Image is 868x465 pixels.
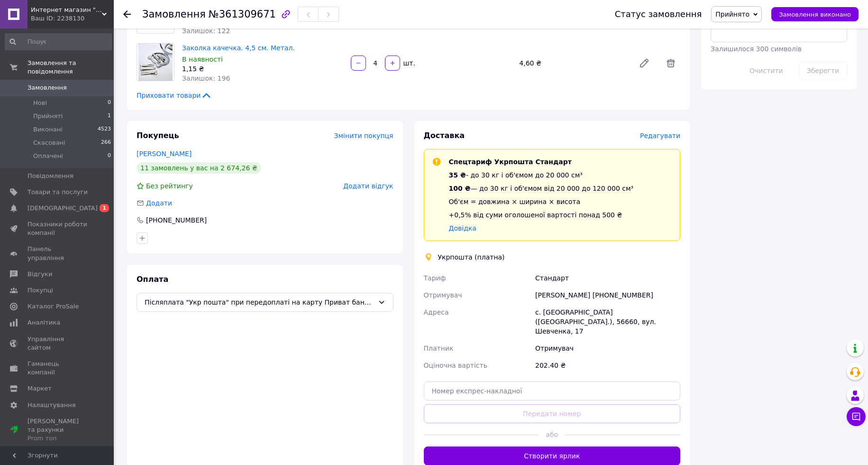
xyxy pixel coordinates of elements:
[27,286,53,295] span: Покупці
[661,54,680,73] span: Видалити
[615,9,702,19] div: Статус замовлення
[137,131,179,140] span: Покупець
[142,9,206,20] span: Замовлення
[533,304,682,340] div: с. [GEOGRAPHIC_DATA] ([GEOGRAPHIC_DATA].), 56660, вул. Шевченка, 17
[533,270,682,287] div: Стандарт
[33,152,63,160] span: Оплачені
[108,99,111,107] span: 0
[27,417,88,443] span: [PERSON_NAME] та рахунки
[27,302,79,311] span: Каталог ProSale
[33,139,65,147] span: Скасовані
[182,74,230,82] span: Залишок: 196
[137,91,212,100] span: Приховати товари
[33,112,63,121] span: Прийняті
[539,430,565,439] span: або
[31,14,114,23] div: Ваш ID: 2238130
[449,210,634,220] div: +0,5% від суми оголошеної вартості понад 500 ₴
[27,188,88,196] span: Товари та послуги
[33,99,47,107] span: Нові
[137,150,192,158] a: [PERSON_NAME]
[27,318,60,327] span: Аналітика
[449,197,634,206] div: Об'єм = довжина × ширина × висота
[182,27,230,35] span: Залишок: 122
[182,44,295,52] a: Заколка качечка. 4,5 см. Метал.
[182,64,343,74] div: 1,15 ₴
[27,204,98,213] span: [DEMOGRAPHIC_DATA]
[449,224,476,232] a: Довідка
[27,220,88,237] span: Показники роботи компанії
[27,245,88,262] span: Панель управління
[424,131,465,140] span: Доставка
[449,158,572,166] span: Спецтариф Укрпошта Стандарт
[27,59,114,76] span: Замовлення та повідомлення
[145,215,208,225] div: [PHONE_NUMBER]
[5,33,112,50] input: Пошук
[424,308,449,316] span: Адреса
[424,344,454,352] span: Платник
[27,360,88,377] span: Гаманець компанії
[33,125,63,134] span: Виконані
[515,56,631,70] div: 4,60 ₴
[27,84,67,92] span: Замовлення
[640,132,680,139] span: Редагувати
[334,132,393,139] span: Змінити покупця
[146,182,193,190] span: Без рейтингу
[449,184,634,193] div: — до 30 кг і об'ємом від 20 000 до 120 000 см³
[424,381,681,400] input: Номер експрес-накладної
[779,11,851,18] span: Замовлення виконано
[711,45,802,53] span: Залишилося 300 символів
[137,162,261,174] div: 11 замовлень у вас на 2 674,26 ₴
[635,54,654,73] a: Редагувати
[31,6,102,14] span: Интернет магазин " hobbiray.com.ua "
[449,185,471,192] span: 100 ₴
[27,270,52,279] span: Відгуки
[108,152,111,160] span: 0
[424,291,462,299] span: Отримувач
[715,10,749,18] span: Прийнято
[449,171,466,179] span: 35 ₴
[533,340,682,357] div: Отримувач
[98,125,111,134] span: 4523
[145,297,374,307] span: Післяплата "Укр пошта" при передоплаті на карту Приват банку 60 грн.
[27,434,88,443] div: Prom топ
[424,274,446,282] span: Тариф
[209,9,276,20] span: №361309671
[533,357,682,374] div: 202.40 ₴
[424,362,487,369] span: Оціночна вартість
[401,58,416,68] div: шт.
[27,172,73,180] span: Повідомлення
[101,139,111,147] span: 266
[137,275,168,284] span: Оплата
[27,384,52,393] span: Маркет
[847,407,866,426] button: Чат з покупцем
[533,287,682,304] div: [PERSON_NAME] [PHONE_NUMBER]
[138,44,173,81] img: Заколка качечка. 4,5 см. Метал.
[343,182,393,190] span: Додати відгук
[146,199,172,207] span: Додати
[436,252,507,262] div: Укрпошта (платна)
[449,170,634,180] div: - до 30 кг і об'ємом до 20 000 см³
[27,401,76,409] span: Налаштування
[108,112,111,121] span: 1
[182,56,223,63] span: В наявності
[771,7,859,21] button: Замовлення виконано
[27,335,88,352] span: Управління сайтом
[123,9,131,19] div: Повернутися назад
[100,204,109,212] span: 1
